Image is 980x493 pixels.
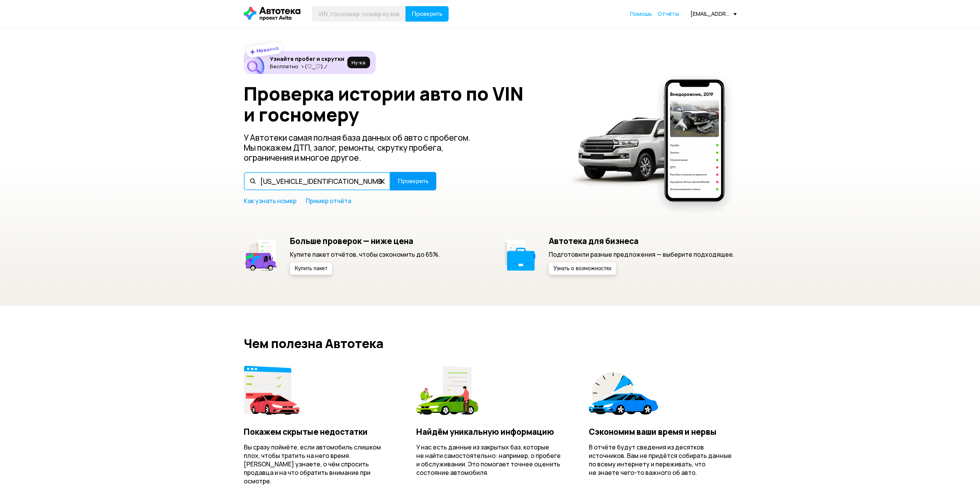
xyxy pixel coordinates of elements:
[658,10,679,17] span: Отчёты
[290,250,440,259] p: Купите пакет отчётов, чтобы сэкономить до 65%.
[290,236,440,246] h5: Больше проверок — ниже цена
[244,83,557,125] h1: Проверка истории авто по VIN и госномеру
[553,266,611,271] span: Узнать о возможностях
[390,172,436,190] button: Проверить
[549,236,734,246] h5: Автотека для бизнеса
[416,443,564,477] p: У нас есть данные из закрытых баз, которые не найти самостоятельно: например, о пробеге и обслужи...
[306,197,351,205] a: Пример отчёта
[270,63,344,69] p: Бесплатно ヽ(♡‿♡)ノ
[589,443,736,477] p: В отчёте будут сведения из десятков источников. Вам не придётся собирать данные по всему интернет...
[244,443,391,485] p: Вы сразу поймёте, если автомобиль слишком плох, чтобы тратить на него время. [PERSON_NAME] узнает...
[589,427,736,437] h4: Сэкономим ваши время и нервы
[244,337,737,350] h2: Чем полезна Автотека
[630,10,652,17] span: Помощь
[690,10,737,17] div: [EMAIL_ADDRESS][DOMAIN_NAME]
[244,172,390,190] input: VIN, госномер, номер кузова
[549,250,734,259] p: Подготовили разные предложения — выберите подходящее.
[290,262,332,275] button: Купить пакет
[312,6,406,22] input: VIN, госномер, номер кузова
[658,10,679,18] a: Отчёты
[405,6,449,22] button: Проверить
[256,44,279,54] strong: Новинка
[295,266,327,271] span: Купить пакет
[244,197,297,205] a: Как узнать номер
[270,56,344,62] h6: Узнайте пробег и скрутки
[398,178,429,184] span: Проверить
[352,59,365,66] span: Ну‑ка
[244,427,391,437] h4: Покажем скрытые недостатки
[412,11,442,17] span: Проверить
[416,427,564,437] h4: Найдём уникальную информацию
[244,133,483,163] p: У Автотеки самая полная база данных об авто с пробегом. Мы покажем ДТП, залог, ремонты, скрутку п...
[549,262,616,275] button: Узнать о возможностях
[630,10,652,18] a: Помощь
